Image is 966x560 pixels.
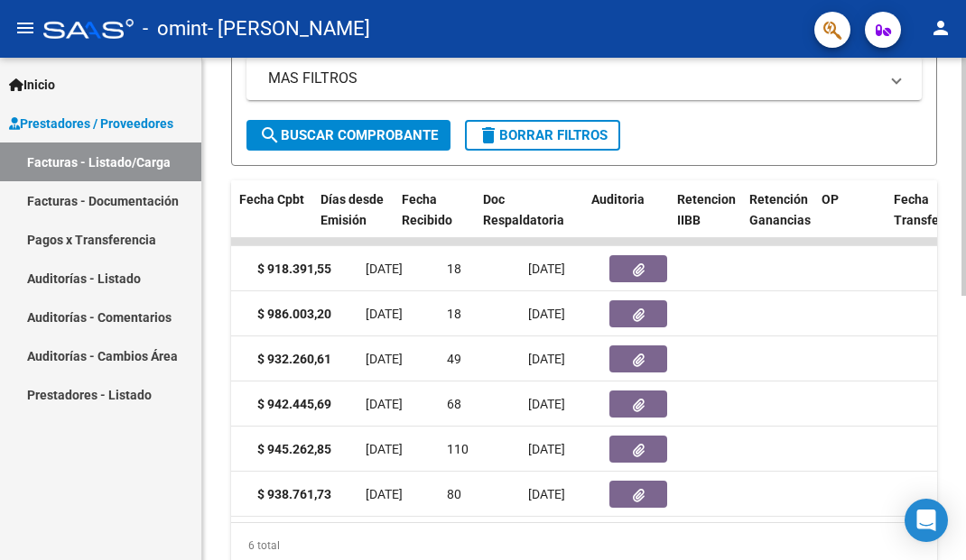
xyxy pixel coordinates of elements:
span: OP [822,192,839,207]
strong: $ 918.391,55 [257,262,331,276]
span: Días desde Emisión [320,192,384,227]
span: - [PERSON_NAME] [208,9,370,49]
span: [DATE] [528,487,565,501]
span: [DATE] [528,352,565,366]
span: Borrar Filtros [478,127,608,143]
span: 49 [447,352,461,366]
span: Buscar Comprobante [259,127,438,143]
datatable-header-cell: Auditoria [584,180,670,260]
strong: $ 932.260,61 [257,352,331,366]
datatable-header-cell: Retención Ganancias [742,180,814,260]
button: Buscar Comprobante [246,120,450,151]
span: 68 [447,397,461,411]
span: [DATE] [366,397,403,411]
span: [DATE] [366,442,403,456]
span: [DATE] [528,262,565,276]
span: Retencion IIBB [677,192,736,227]
span: Inicio [9,75,55,95]
span: [DATE] [366,307,403,321]
div: Open Intercom Messenger [905,499,948,542]
span: Doc Respaldatoria [483,192,564,227]
button: Borrar Filtros [465,120,620,151]
strong: $ 938.761,73 [257,487,331,501]
datatable-header-cell: Días desde Emisión [313,180,395,260]
span: Fecha Transferido [894,192,961,227]
span: [DATE] [366,487,403,501]
span: 18 [447,307,461,321]
span: 18 [447,262,461,276]
span: [DATE] [528,442,565,456]
span: Fecha Recibido [402,192,452,227]
span: - omint [143,9,208,49]
datatable-header-cell: OP [814,180,887,260]
span: 80 [447,487,461,501]
datatable-header-cell: Retencion IIBB [670,180,742,260]
datatable-header-cell: Fecha Recibido [395,180,476,260]
span: Fecha Cpbt [239,192,304,207]
strong: $ 945.262,85 [257,442,331,456]
mat-icon: menu [14,17,36,39]
span: [DATE] [528,397,565,411]
span: [DATE] [528,307,565,321]
mat-panel-title: MAS FILTROS [268,69,878,88]
datatable-header-cell: Doc Respaldatoria [476,180,584,260]
datatable-header-cell: Fecha Cpbt [232,180,313,260]
strong: $ 942.445,69 [257,397,331,411]
strong: $ 986.003,20 [257,307,331,321]
span: [DATE] [366,352,403,366]
mat-icon: person [930,17,952,39]
span: Auditoria [591,192,645,207]
span: Retención Ganancias [749,192,811,227]
span: Prestadores / Proveedores [9,114,173,133]
mat-icon: delete [478,124,499,146]
mat-icon: search [259,124,281,146]
span: 110 [447,442,469,456]
span: [DATE] [366,262,403,276]
mat-expansion-panel-header: MAS FILTROS [246,57,922,100]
